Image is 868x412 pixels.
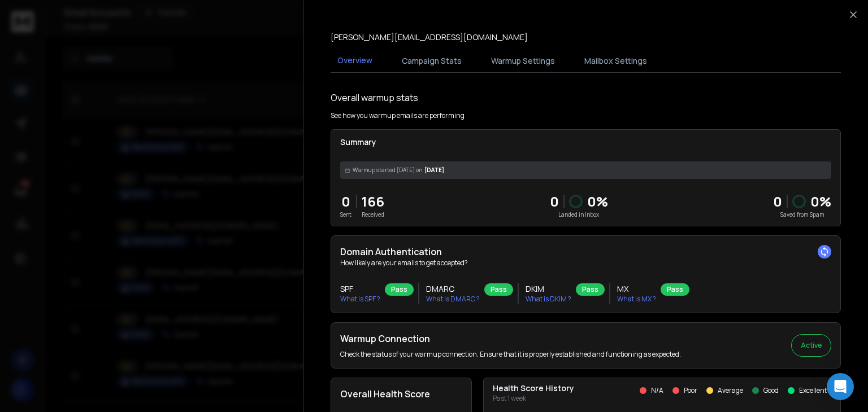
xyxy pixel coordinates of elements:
[484,49,562,73] button: Warmup Settings
[340,332,681,345] h2: Warmup Connection
[340,211,351,219] p: Sent
[661,283,689,296] div: Pass
[331,32,528,43] p: [PERSON_NAME][EMAIL_ADDRESS][DOMAIN_NAME]
[385,283,414,296] div: Pass
[617,295,656,304] p: What is MX ?
[526,295,571,304] p: What is DKIM ?
[331,111,465,120] p: See how you warmup emails are performing
[799,386,827,395] p: Excellent
[331,91,418,104] h1: Overall warmup stats
[340,283,380,295] h3: SPF
[340,137,831,148] p: Summary
[587,192,608,211] p: 0 %
[353,166,422,174] span: Warmup started [DATE] on
[827,373,854,400] div: Open Intercom Messenger
[773,192,782,211] strong: 0
[684,386,697,395] p: Poor
[362,192,384,211] p: 166
[340,161,831,179] div: [DATE]
[651,386,663,395] p: N/A
[493,394,574,403] p: Past 1 week
[791,334,831,357] button: Active
[331,48,379,74] button: Overview
[576,283,605,296] div: Pass
[340,258,831,268] p: How likely are your emails to get accepted?
[340,350,681,359] p: Check the status of your warmup connection. Ensure that it is properly established and functionin...
[526,283,571,295] h3: DKIM
[810,192,831,211] p: 0 %
[773,211,831,219] p: Saved from Spam
[550,211,608,219] p: Landed in Inbox
[493,383,574,394] p: Health Score History
[426,283,480,295] h3: DMARC
[395,49,468,73] button: Campaign Stats
[340,387,462,401] h2: Overall Health Score
[718,386,743,395] p: Average
[340,295,380,304] p: What is SPF ?
[340,192,351,211] p: 0
[578,49,654,73] button: Mailbox Settings
[617,283,656,295] h3: MX
[484,283,513,296] div: Pass
[362,211,384,219] p: Received
[763,386,779,395] p: Good
[426,295,480,304] p: What is DMARC ?
[340,245,831,258] h2: Domain Authentication
[550,192,559,211] p: 0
